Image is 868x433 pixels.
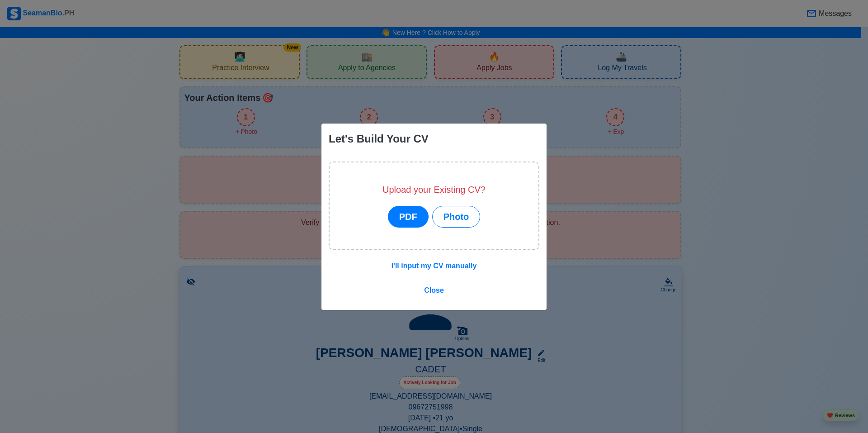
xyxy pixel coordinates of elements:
u: I'll input my CV manually [392,262,477,270]
button: I'll input my CV manually [386,257,483,275]
button: PDF [388,206,429,228]
span: Close [424,286,444,294]
div: Let's Build Your CV [329,131,429,147]
h5: Upload your Existing CV? [382,184,486,195]
button: Close [418,282,450,299]
button: Photo [432,206,481,228]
